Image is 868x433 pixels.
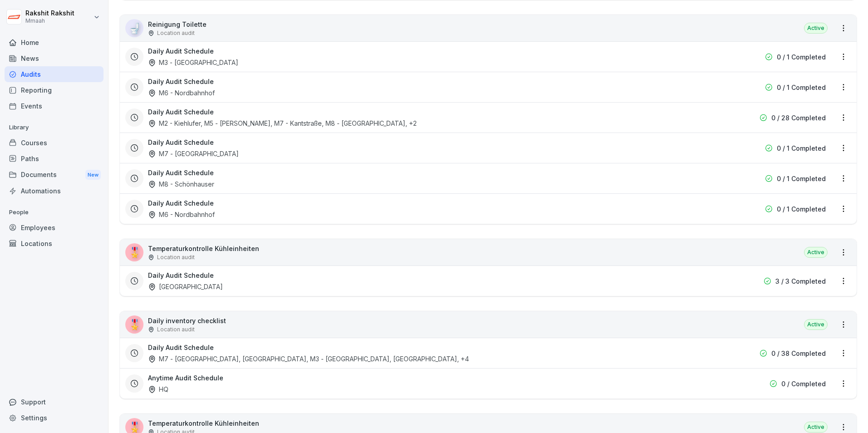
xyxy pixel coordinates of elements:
[771,113,826,123] p: 0 / 28 Completed
[5,205,104,220] p: People
[148,198,214,208] h3: Daily Audit Schedule
[5,34,104,50] a: Home
[804,422,828,433] div: Active
[777,143,826,153] p: 0 / 1 Completed
[777,83,826,92] p: 0 / 1 Completed
[771,349,826,358] p: 0 / 38 Completed
[804,247,828,258] div: Active
[148,418,259,428] p: Temperaturkontrolle Kühleinheiten
[148,316,226,325] p: Daily inventory checklist
[148,168,214,177] h3: Daily Audit Schedule
[777,174,826,183] p: 0 / 1 Completed
[5,167,104,183] div: Documents
[148,58,238,67] div: M3 - [GEOGRAPHIC_DATA]
[775,276,826,286] p: 3 / 3 Completed
[148,46,214,56] h3: Daily Audit Schedule
[148,373,223,383] h3: Anytime Audit Schedule
[5,410,104,426] a: Settings
[125,19,143,37] div: 🚽
[5,120,104,135] p: Library
[148,244,259,253] p: Temperaturkontrolle Kühleinheiten
[804,319,828,330] div: Active
[148,179,214,189] div: M8 - Schönhauser
[148,88,215,98] div: M6 - Nordbahnhof
[148,118,417,128] div: M2 - Kiehlufer, M5 - [PERSON_NAME], M7 - Kantstraße, M8 - [GEOGRAPHIC_DATA] , +2
[5,82,104,98] a: Reporting
[25,18,74,24] p: Mmaah
[5,98,104,114] a: Events
[781,379,826,389] p: 0 / Completed
[157,325,195,334] p: Location audit
[125,315,143,334] div: 🎖️
[157,253,195,261] p: Location audit
[148,149,239,158] div: M7 - [GEOGRAPHIC_DATA]
[804,23,828,34] div: Active
[148,77,214,86] h3: Daily Audit Schedule
[148,384,168,394] div: HQ
[777,52,826,62] p: 0 / 1 Completed
[148,20,207,29] p: Reinigung Toilette
[148,354,469,364] div: M7 - [GEOGRAPHIC_DATA], [GEOGRAPHIC_DATA], M3 - [GEOGRAPHIC_DATA], [GEOGRAPHIC_DATA] , +4
[5,394,104,410] div: Support
[148,343,214,352] h3: Daily Audit Schedule
[148,282,223,291] div: [GEOGRAPHIC_DATA]
[157,29,195,37] p: Location audit
[148,210,215,219] div: M6 - Nordbahnhof
[148,138,214,147] h3: Daily Audit Schedule
[5,151,104,167] a: Paths
[148,107,214,117] h3: Daily Audit Schedule
[5,66,104,82] a: Audits
[148,271,214,280] h3: Daily Audit Schedule
[777,204,826,214] p: 0 / 1 Completed
[5,50,104,66] a: News
[5,236,104,251] a: Locations
[5,183,104,199] a: Automations
[5,167,104,183] a: DocumentsNew
[5,220,104,236] a: Employees
[125,243,143,261] div: 🎖️
[85,170,101,180] div: New
[25,10,74,17] p: Rakshit Rakshit
[5,135,104,151] a: Courses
